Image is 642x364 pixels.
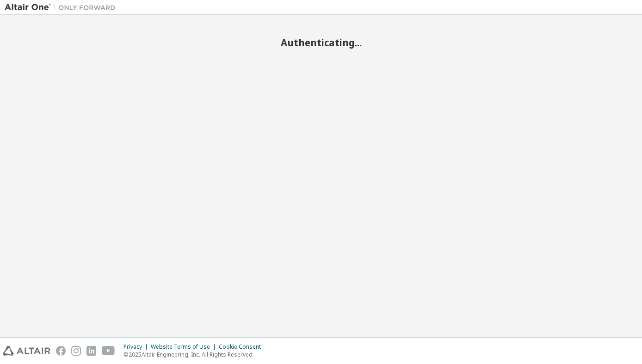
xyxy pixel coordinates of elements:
[151,343,219,351] div: Website Terms of Use
[5,3,120,12] img: Altair One
[5,37,637,49] h2: Authenticating...
[123,351,266,358] p: © 2025 Altair Engineering, Inc. All Rights Reserved.
[123,343,151,351] div: Privacy
[56,346,66,356] img: facebook.svg
[219,343,266,351] div: Cookie Consent
[86,346,96,356] img: linkedin.svg
[71,346,81,356] img: instagram.svg
[3,346,50,356] img: altair_logo.svg
[102,346,115,356] img: youtube.svg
